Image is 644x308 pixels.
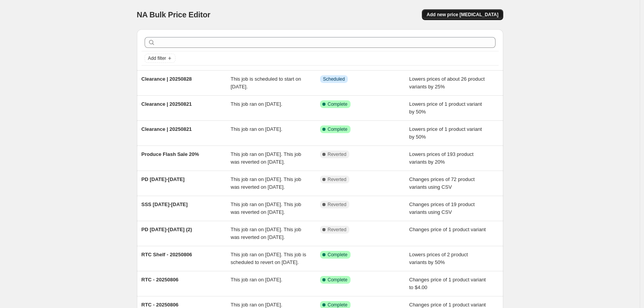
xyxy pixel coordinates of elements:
[328,101,347,107] span: Complete
[231,302,282,308] span: This job ran on [DATE].
[231,126,282,132] span: This job ran on [DATE].
[142,126,192,132] span: Clearance | 20250821
[231,176,301,190] span: This job ran on [DATE]. This job was reverted on [DATE].
[328,302,347,308] span: Complete
[409,76,485,90] span: Lowers prices of about 26 product variants by 25%
[231,101,282,107] span: This job ran on [DATE].
[231,151,301,165] span: This job ran on [DATE]. This job was reverted on [DATE].
[142,252,192,257] span: RTC Shelf - 20250806
[142,176,185,182] span: PD [DATE]-[DATE]
[328,277,347,283] span: Complete
[409,151,474,165] span: Lowers prices of 193 product variants by 20%
[328,227,347,233] span: Reverted
[427,12,498,18] span: Add new price [MEDICAL_DATA]
[142,76,192,82] span: Clearance | 20250828
[145,54,175,63] button: Add filter
[328,176,347,183] span: Reverted
[231,201,301,215] span: This job ran on [DATE]. This job was reverted on [DATE].
[142,302,179,308] span: RTC - 20250806
[142,277,179,283] span: RTC - 20250806
[328,126,347,132] span: Complete
[409,227,486,232] span: Changes price of 1 product variant
[142,151,199,157] span: Produce Flash Sale 20%
[409,126,482,140] span: Lowers price of 1 product variant by 50%
[142,101,192,107] span: Clearance | 20250821
[422,9,503,20] button: Add new price [MEDICAL_DATA]
[231,277,282,283] span: This job ran on [DATE].
[328,201,347,208] span: Reverted
[409,101,482,115] span: Lowers price of 1 product variant by 50%
[231,76,301,90] span: This job is scheduled to start on [DATE].
[328,151,347,157] span: Reverted
[323,76,345,82] span: Scheduled
[142,201,188,207] span: SSS [DATE]-[DATE]
[231,252,306,265] span: This job ran on [DATE]. This job is scheduled to revert on [DATE].
[142,227,192,232] span: PD [DATE]-[DATE] (2)
[409,176,475,190] span: Changes prices of 72 product variants using CSV
[409,252,468,265] span: Lowers prices of 2 product variants by 50%
[231,227,301,240] span: This job ran on [DATE]. This job was reverted on [DATE].
[409,277,486,290] span: Changes price of 1 product variant to $4.00
[137,10,211,19] span: NA Bulk Price Editor
[409,201,475,215] span: Changes prices of 19 product variants using CSV
[328,252,347,258] span: Complete
[148,55,166,61] span: Add filter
